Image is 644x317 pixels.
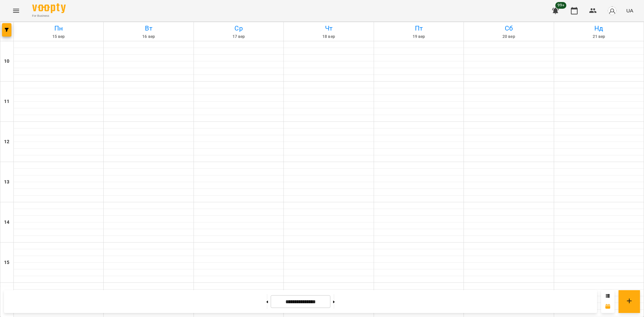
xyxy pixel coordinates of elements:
[607,6,617,15] img: avatar_s.png
[375,23,463,34] h6: Пт
[555,2,567,9] span: 99+
[375,34,463,40] h6: 19 вер
[4,219,9,226] h6: 14
[4,259,9,266] h6: 15
[624,4,636,17] button: UA
[285,34,372,40] h6: 18 вер
[4,98,9,105] h6: 11
[4,138,9,146] h6: 12
[32,14,66,18] span: For Business
[32,3,66,13] img: Voopty Logo
[8,3,24,19] button: Menu
[4,58,9,65] h6: 10
[15,34,102,40] h6: 15 вер
[15,23,102,34] h6: Пн
[465,34,552,40] h6: 20 вер
[555,34,643,40] h6: 21 вер
[626,7,633,14] span: UA
[555,23,643,34] h6: Нд
[105,23,192,34] h6: Вт
[4,178,9,186] h6: 13
[105,34,192,40] h6: 16 вер
[195,23,282,34] h6: Ср
[465,23,552,34] h6: Сб
[285,23,372,34] h6: Чт
[195,34,282,40] h6: 17 вер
